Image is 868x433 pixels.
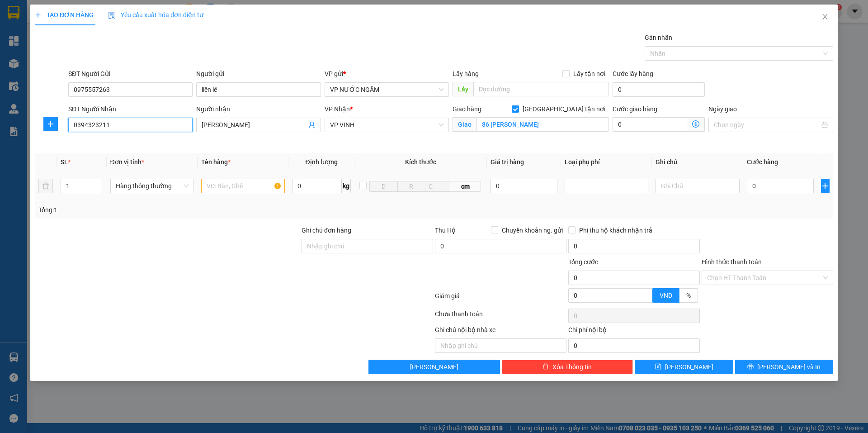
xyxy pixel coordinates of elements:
div: Người nhận [196,104,321,114]
span: plus [35,12,41,18]
span: close [821,13,829,20]
img: icon [108,12,115,19]
button: plus [43,117,58,131]
div: Tổng: 1 [38,205,335,215]
span: Giao [453,117,476,132]
button: delete [38,179,53,193]
span: % [686,292,691,299]
input: R [397,181,425,192]
span: Cước hàng [747,158,778,166]
div: Chi phí nội bộ [568,325,700,338]
button: deleteXóa Thông tin [502,360,633,374]
input: Dọc đường [473,82,609,96]
input: Cước giao hàng [613,117,687,132]
span: Chuyển khoản ng. gửi [498,225,566,235]
input: Cước lấy hàng [613,82,705,97]
label: Hình thức thanh toán [702,258,762,266]
input: Nhập ghi chú [435,338,566,353]
label: Gán nhãn [645,34,672,41]
label: Ghi chú đơn hàng [302,227,351,234]
span: printer [747,363,754,371]
label: Cước lấy hàng [613,70,653,77]
th: Ghi chú [652,153,743,171]
input: D [369,181,397,192]
span: dollar-circle [692,120,699,128]
span: Phí thu hộ khách nhận trả [576,225,656,235]
span: Giá trị hàng [491,158,524,166]
button: [PERSON_NAME] [368,360,500,374]
input: VD: Bàn, Ghế [201,179,285,193]
span: TẠO ĐƠN HÀNG [35,11,94,19]
span: plus [44,120,57,128]
button: printer[PERSON_NAME] và In [735,360,833,374]
span: save [655,363,661,371]
div: SĐT Người Nhận [68,104,193,114]
span: Xóa Thông tin [552,362,592,372]
span: Định lượng [305,158,337,166]
span: Lấy tận nơi [570,69,609,79]
input: Ghi chú đơn hàng [302,239,433,253]
div: Người gửi [196,69,321,79]
span: Kích thước [405,158,436,166]
strong: CHUYỂN PHÁT NHANH AN PHÚ QUÝ [17,7,82,37]
button: Close [812,5,838,30]
span: delete [542,363,549,371]
span: kg [342,179,351,193]
span: [PERSON_NAME] và In [757,362,821,372]
span: Yêu cầu xuất hóa đơn điện tử [108,11,203,19]
button: save[PERSON_NAME] [635,360,733,374]
span: Lấy hàng [453,70,479,77]
div: VP gửi [325,69,449,79]
div: SĐT Người Gửi [68,69,193,79]
label: Ngày giao [708,105,737,113]
input: Ghi Chú [656,179,739,193]
span: Giao hàng [453,105,481,113]
span: [PERSON_NAME] [410,362,458,372]
span: [PERSON_NAME] [665,362,713,372]
span: [GEOGRAPHIC_DATA] tận nơi [519,104,609,114]
div: Giảm giá [434,291,567,307]
span: VP Nhận [325,105,350,113]
img: logo [5,49,14,94]
span: cm [450,181,481,192]
span: Tổng cước [568,258,598,266]
span: VP NƯỚC NGẦM [330,83,443,96]
span: user-add [308,121,316,128]
span: plus [821,182,829,190]
input: Giao tận nơi [476,117,609,132]
span: [GEOGRAPHIC_DATA], [GEOGRAPHIC_DATA] ↔ [GEOGRAPHIC_DATA] [16,38,83,69]
span: Thu Hộ [435,227,456,234]
div: Ghi chú nội bộ nhà xe [435,325,566,338]
input: 0 [491,179,558,193]
span: Tên hàng [201,158,231,166]
th: Loại phụ phí [561,153,652,171]
span: Hàng thông thường [116,179,189,193]
span: Đơn vị tính [110,158,144,166]
input: Ngày giao [714,120,819,130]
span: Lấy [453,82,473,96]
span: VND [660,292,672,299]
label: Cước giao hàng [613,105,657,113]
button: plus [821,179,830,193]
div: Chưa thanh toán [434,309,567,325]
span: VP VINH [330,118,443,132]
input: C [425,181,450,192]
span: SL [61,158,68,166]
